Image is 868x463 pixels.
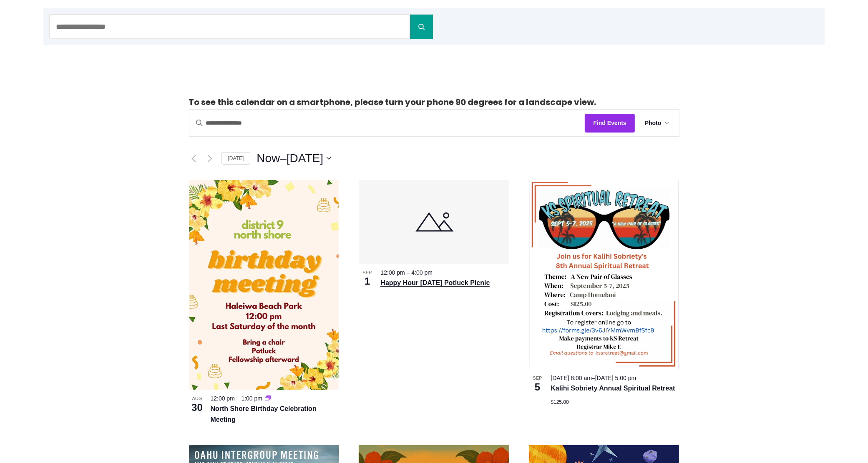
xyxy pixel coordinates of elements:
span: 30 [189,400,206,415]
time: 12:00 pm [380,269,405,276]
span: [DATE] 8:00 am [551,375,592,381]
span: Aug [189,395,206,402]
span: – [236,395,240,402]
button: Search [410,15,433,39]
time: 4:00 pm [411,269,433,276]
span: Sep [529,375,546,382]
time: 12:00 pm [211,395,235,402]
strong: To see this calendar on a smartphone, please turn your phone 90 degrees for a landscape view. [189,96,596,108]
a: Event series: North Shore Birthday Celebration Meeting [265,395,271,402]
a: North Shore Birthday Celebration Meeting [211,405,317,423]
a: Kalihi Sobriety Annual Spiritual Retreat [551,385,675,392]
span: [DATE] [287,150,323,167]
div: – [551,373,679,383]
span: 5 [529,380,546,394]
img: bday meeting flyer.JPG [189,180,339,390]
button: Find Events [585,114,634,133]
span: Photo [645,118,662,128]
a: Next Events [205,153,215,163]
img: Kalihi Sobriety Spiritual Retreat Flyer [529,180,679,370]
button: Click to toggle datepicker [257,150,331,167]
span: – [280,150,287,167]
span: $125.00 [551,399,569,405]
span: – [407,269,410,276]
a: Previous Events [189,153,199,163]
span: Sep [359,269,375,276]
time: 1:00 pm [241,395,262,402]
a: Happy Hour [DATE] Potluck Picnic [380,279,490,287]
input: Enter Keyword. Search for events by Keyword. [189,110,585,136]
button: Photo [635,110,679,136]
a: [DATE] [221,152,251,165]
span: 1 [359,274,375,288]
span: Now [257,150,280,167]
span: [DATE] 5:00 pm [595,375,637,381]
